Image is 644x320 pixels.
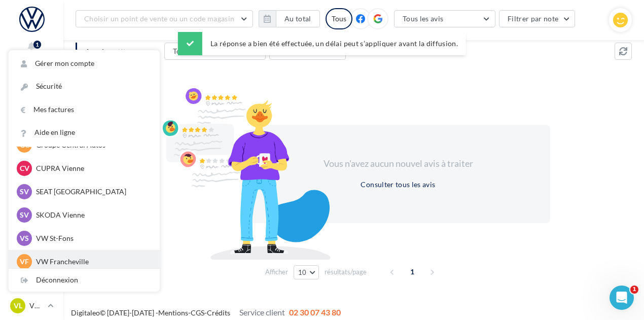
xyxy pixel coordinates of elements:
button: Tous les avis [164,43,266,60]
span: Afficher [265,267,288,277]
div: Vous n'avez aucun nouvel avis à traiter [311,157,485,170]
button: Au total [259,10,320,27]
span: 02 30 07 43 80 [289,307,341,317]
a: Mes factures [9,98,160,121]
div: 1 [33,41,41,49]
a: Aide en ligne [9,121,160,144]
span: 1 [404,264,420,280]
a: Sécurité [9,75,160,98]
span: VL [14,301,22,311]
div: La réponse a bien été effectuée, un délai peut s’appliquer avant la diffusion. [178,32,466,55]
iframe: Intercom live chat [610,286,634,310]
span: résultats/page [325,267,367,277]
button: Consulter tous les avis [356,179,439,191]
a: Crédits [207,308,230,317]
div: Tous [326,8,352,29]
span: © [DATE]-[DATE] - - - [71,308,341,317]
button: 10 [294,265,319,279]
button: Notifications 1 [8,39,55,63]
span: Tous les avis [173,47,214,55]
span: VF [20,257,29,267]
span: 10 [298,268,307,276]
span: VS [20,233,29,243]
button: Filtrer par note [499,10,576,27]
span: Tous les avis [403,14,444,23]
span: CV [20,163,29,173]
p: SKODA Vienne [36,210,148,220]
span: Choisir un point de vente ou un code magasin [84,14,234,23]
p: SEAT [GEOGRAPHIC_DATA] [36,187,148,197]
span: SV [20,187,29,197]
a: CGS [191,308,204,317]
button: Au total [276,10,320,27]
p: VW Francheville [36,257,148,267]
div: Déconnexion [9,269,160,292]
p: VW St-Fons [36,233,148,243]
button: Choisir un point de vente ou un code magasin [76,10,253,27]
p: VW Lyon 7 [29,301,44,311]
a: Gérer mon compte [9,52,160,75]
button: Tous les avis [394,10,495,27]
a: VL VW Lyon 7 [8,296,55,315]
span: 1 [630,286,638,294]
p: CUPRA Vienne [36,163,148,173]
a: Mentions [158,308,188,317]
span: SV [20,210,29,220]
span: Service client [239,307,285,317]
a: Digitaleo [71,308,100,317]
